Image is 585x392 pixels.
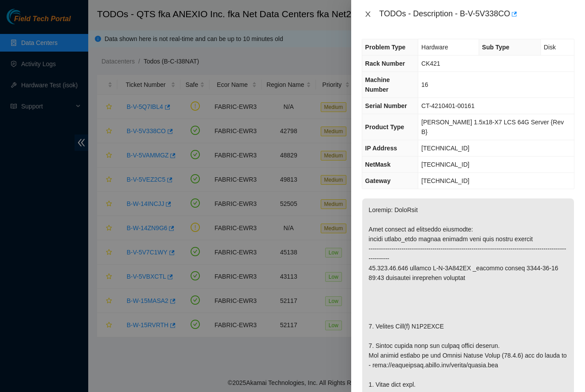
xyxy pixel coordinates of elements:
span: Serial Number [365,102,407,109]
span: Problem Type [365,44,406,51]
span: close [364,11,371,18]
span: Gateway [365,177,391,184]
span: Sub Type [482,44,510,51]
span: [TECHNICAL_ID] [421,161,469,168]
span: [PERSON_NAME] 1.5x18-X7 LCS 64G Server {Rev B} [421,119,564,135]
span: 16 [421,81,428,88]
span: Disk [544,44,556,51]
span: Rack Number [365,60,405,67]
span: Product Type [365,123,404,131]
span: CT-4210401-00161 [421,102,475,109]
span: IP Address [365,145,397,152]
div: TODOs - Description - B-V-5V338CO [379,7,574,21]
span: Machine Number [365,76,390,93]
span: CK421 [421,60,440,67]
span: [TECHNICAL_ID] [421,177,469,184]
span: NetMask [365,161,391,168]
span: [TECHNICAL_ID] [421,145,469,152]
span: Hardware [421,44,448,51]
button: Close [362,10,374,19]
